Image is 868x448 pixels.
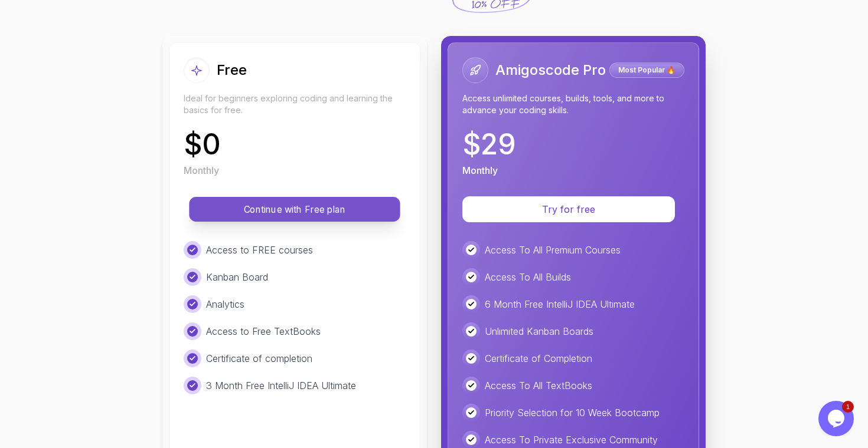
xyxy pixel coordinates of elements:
p: Monthly [462,163,498,177]
p: Access To Private Exclusive Community [485,433,658,447]
p: $ 0 [184,130,221,159]
p: Monthly [184,163,219,177]
p: Unlimited Kanban Boards [485,324,593,338]
h2: Amigoscode Pro [495,61,606,80]
iframe: chat widget [818,401,856,436]
p: Access to Free TextBooks [206,324,321,338]
p: Kanban Board [206,270,268,284]
button: Try for free [462,196,675,222]
p: Analytics [206,297,244,311]
p: Continue with Free plan [203,203,387,216]
p: Access To All Builds [485,270,571,284]
p: Access To All Premium Courses [485,243,621,257]
p: Access unlimited courses, builds, tools, and more to advance your coding skills. [462,93,684,116]
p: Priority Selection for 10 Week Bootcamp [485,406,660,420]
p: Ideal for beginners exploring coding and learning the basics for free. [184,93,406,116]
button: Continue with Free plan [189,197,400,222]
p: Access to FREE courses [206,243,313,257]
p: Most Popular 🔥 [611,64,683,76]
p: Try for free [477,202,661,216]
p: 3 Month Free IntelliJ IDEA Ultimate [206,378,356,393]
p: 6 Month Free IntelliJ IDEA Ultimate [485,297,635,311]
h2: Free [217,61,247,80]
p: Certificate of completion [206,351,312,365]
p: Access To All TextBooks [485,378,592,393]
p: Certificate of Completion [485,351,592,365]
p: $ 29 [462,130,516,159]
